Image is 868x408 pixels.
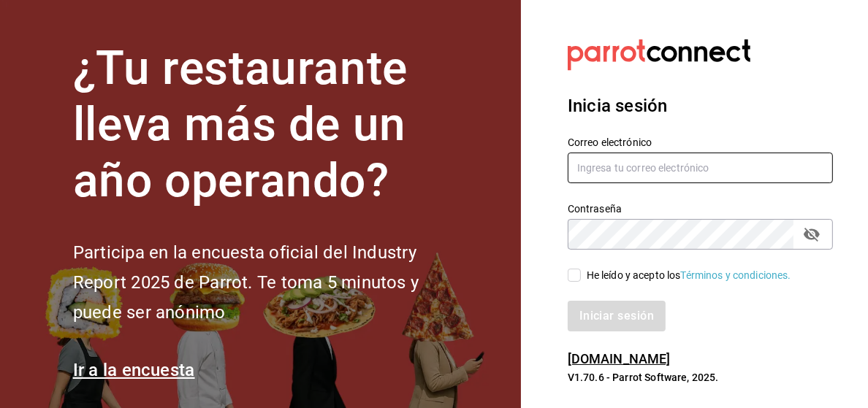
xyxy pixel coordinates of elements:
button: passwordField [799,222,824,247]
a: Términos y condiciones. [681,269,791,281]
a: [DOMAIN_NAME] [568,351,671,366]
a: Ir a la encuesta [73,360,195,380]
label: Correo electrónico [568,138,833,148]
h2: Participa en la encuesta oficial del Industry Report 2025 de Parrot. Te toma 5 minutos y puede se... [73,238,468,327]
input: Ingresa tu correo electrónico [568,153,833,183]
p: V1.70.6 - Parrot Software, 2025. [568,370,833,385]
h3: Inicia sesión [568,93,833,119]
h1: ¿Tu restaurante lleva más de un año operando? [73,41,468,209]
label: Contraseña [568,204,833,215]
div: He leído y acepto los [587,268,791,283]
